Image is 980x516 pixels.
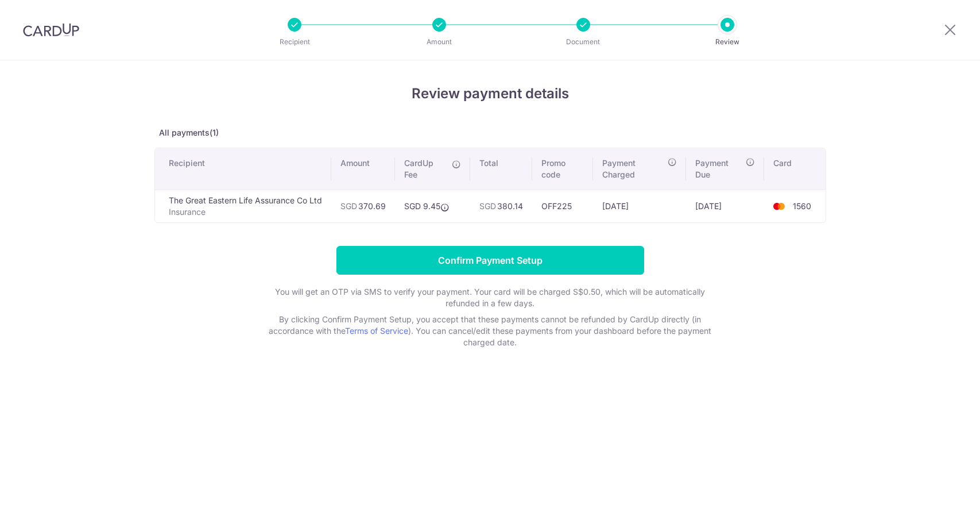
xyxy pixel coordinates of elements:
[331,148,395,190] th: Amount
[169,206,322,218] p: Insurance
[532,148,593,190] th: Promo code
[154,127,826,138] p: All payments(1)
[336,246,644,275] input: Confirm Payment Setup
[602,157,664,180] span: Payment Charged
[261,286,720,309] p: You will get an OTP via SMS to verify your payment. Your card will be charged S$0.50, which will ...
[541,36,626,48] p: Document
[340,201,357,211] span: SGD
[345,326,408,336] a: Terms of Service
[155,190,331,222] td: The Great Eastern Life Assurance Co Ltd
[686,190,764,222] td: [DATE]
[397,36,482,48] p: Amount
[793,201,811,211] span: 1560
[685,36,770,48] p: Review
[261,314,720,348] p: By clicking Confirm Payment Setup, you accept that these payments cannot be refunded by CardUp di...
[768,199,791,213] img: <span class="translation_missing" title="translation missing: en.account_steps.new_confirm_form.b...
[331,190,395,222] td: 370.69
[695,157,742,180] span: Payment Due
[532,190,593,222] td: OFF225
[593,190,686,222] td: [DATE]
[404,157,447,180] span: CardUp Fee
[470,148,532,190] th: Total
[23,23,79,37] img: CardUp
[764,148,825,190] th: Card
[479,201,496,211] span: SGD
[155,148,331,190] th: Recipient
[907,482,969,510] iframe: Opens a widget where you can find more information
[470,190,532,222] td: 380.14
[252,36,337,48] p: Recipient
[395,190,471,222] td: SGD 9.45
[154,83,826,104] h4: Review payment details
